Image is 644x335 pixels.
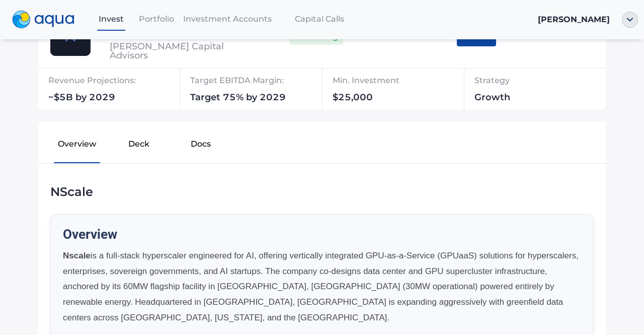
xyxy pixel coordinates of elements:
div: Target EBITDA Margin: [190,73,330,93]
div: $25,000 [333,93,456,106]
div: [PERSON_NAME] Capital Advisors [110,42,246,60]
strong: Nscale [63,251,91,260]
span: [PERSON_NAME] [538,15,610,24]
div: Min. Investment [333,73,456,93]
a: Capital Calls [276,9,363,29]
button: Deck [108,130,170,162]
div: Target 75% by 2029 [190,93,330,106]
div: Growth [474,93,561,106]
div: ~$5B by 2029 [48,93,188,106]
a: Invest [89,9,134,29]
img: ellipse [622,12,638,28]
a: Portfolio [134,9,179,29]
div: Strategy [474,73,561,93]
button: Overview [46,130,108,162]
p: is a full-stack hyperscaler engineered for AI, offering vertically integrated GPU-as-a-Service (G... [63,248,581,325]
div: Revenue Projections: [48,73,188,93]
a: Investment Accounts [179,9,276,29]
span: Investment Accounts [183,14,272,24]
span: Invest [99,14,124,24]
button: Docs [170,130,231,162]
span: Portfolio [139,14,174,24]
h2: Overview [63,227,581,242]
span: Capital Calls [295,14,344,24]
img: logo [12,11,74,29]
a: logo [6,8,89,31]
div: NScale [50,184,594,200]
